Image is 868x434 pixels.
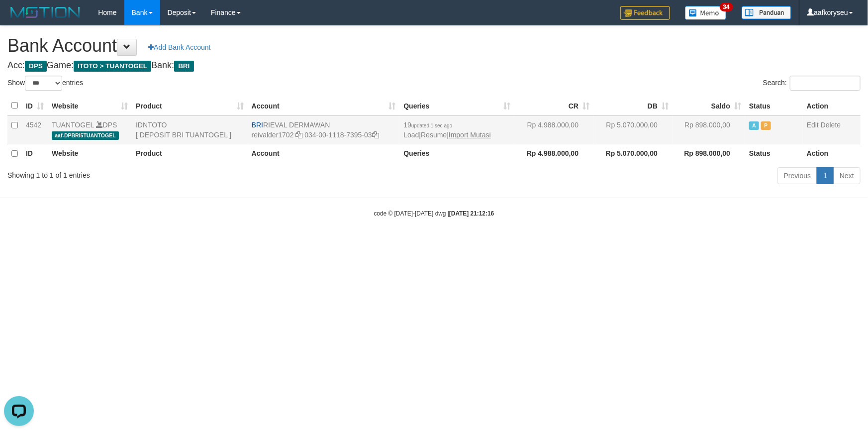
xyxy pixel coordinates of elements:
th: ID: activate to sort column ascending [22,96,48,115]
a: Delete [821,121,841,129]
span: | | [403,121,490,139]
th: Account: activate to sort column ascending [248,96,400,115]
td: DPS [48,115,132,144]
td: Rp 898.000,00 [673,115,745,144]
th: Rp 5.070.000,00 [593,144,673,163]
td: Rp 4.988.000,00 [514,115,593,144]
th: Status [745,144,803,163]
span: updated 1 sec ago [411,123,452,128]
th: Product: activate to sort column ascending [132,96,248,115]
th: Saldo: activate to sort column ascending [673,96,745,115]
input: Search: [790,76,861,91]
span: ITOTO > TUANTOGEL [74,61,151,72]
th: ID [22,144,48,163]
select: Showentries [25,76,62,91]
th: Rp 898.000,00 [673,144,745,163]
button: Open LiveChat chat widget [4,4,34,34]
h4: Acc: Game: Bank: [7,61,861,71]
span: aaf-DPBRI5TUANTOGEL [52,131,119,140]
span: 19 [403,121,452,129]
img: Feedback.jpg [620,6,670,20]
span: BRI [174,61,193,72]
a: Edit [807,121,819,129]
strong: [DATE] 21:12:16 [449,210,494,217]
label: Search: [763,76,861,91]
a: Add Bank Account [142,39,217,56]
a: Copy 034001118739503 to clipboard [372,131,379,139]
div: Showing 1 to 1 of 1 entries [7,166,354,180]
a: Load [403,131,419,139]
span: DPS [25,61,47,72]
th: CR: activate to sort column ascending [514,96,593,115]
td: IDNTOTO [ DEPOSIT BRI TUANTOGEL ] [132,115,248,144]
th: Action [803,96,861,115]
h1: Bank Account [7,36,861,56]
a: reivalder1702 [252,131,294,139]
span: BRI [252,121,263,129]
a: Previous [777,167,817,184]
th: Action [803,144,861,163]
a: Next [833,167,861,184]
label: Show entries [7,76,83,91]
a: Copy reivalder1702 to clipboard [295,131,302,139]
a: 1 [817,167,834,184]
span: Paused [761,121,771,130]
th: Queries [399,144,514,163]
a: Import Mutasi [449,131,491,139]
td: Rp 5.070.000,00 [593,115,673,144]
th: Account [248,144,400,163]
th: Product [132,144,248,163]
span: Active [749,121,759,130]
th: DB: activate to sort column ascending [593,96,673,115]
a: Resume [421,131,447,139]
img: MOTION_logo.png [7,5,83,20]
th: Website [48,144,132,163]
th: Rp 4.988.000,00 [514,144,593,163]
td: 4542 [22,115,48,144]
small: code © [DATE]-[DATE] dwg | [374,210,494,217]
th: Status [745,96,803,115]
a: TUANTOGEL [52,121,94,129]
td: RIEVAL DERMAWAN 034-00-1118-7395-03 [248,115,400,144]
span: 34 [720,2,733,11]
img: panduan.png [742,6,791,19]
img: Button%20Memo.svg [685,6,727,20]
th: Website: activate to sort column ascending [48,96,132,115]
th: Queries: activate to sort column ascending [399,96,514,115]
